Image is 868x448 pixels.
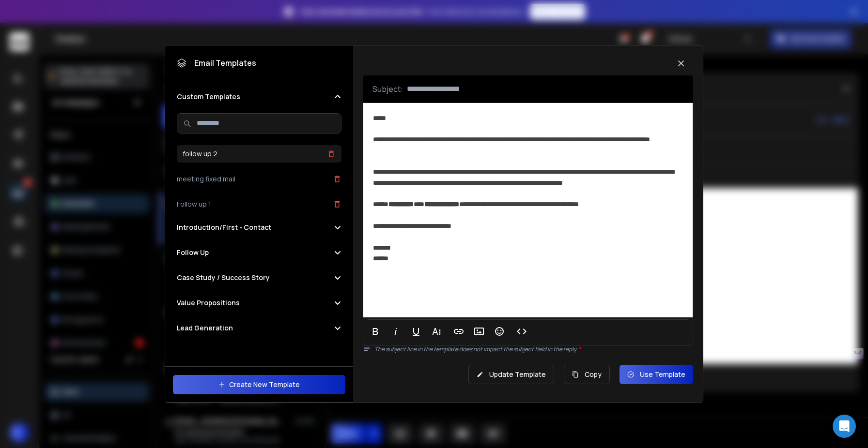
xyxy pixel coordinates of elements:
[833,415,856,438] div: Open Intercom Messenger
[449,322,468,341] button: Insert Link (⌘K)
[564,365,610,384] button: Copy
[427,322,446,341] button: More Text
[177,248,342,257] button: Follow Up
[173,375,346,394] button: Create New Template
[407,322,425,341] button: Underline (⌘U)
[470,322,488,341] button: Insert Image (⌘P)
[177,323,342,333] button: Lead Generation
[563,345,581,353] span: reply.
[177,223,342,232] button: Introduction/First - Contact
[490,322,509,341] button: Emoticons
[366,322,385,341] button: Bold (⌘B)
[374,345,693,353] p: The subject line in the template does not impact the subject field in the
[512,322,531,341] button: Code View
[468,365,554,384] button: Update Template
[387,322,405,341] button: Italic (⌘I)
[177,298,342,308] button: Value Propositions
[177,273,342,283] button: Case Study / Success Story
[372,83,403,95] p: Subject:
[620,365,693,384] button: Use Template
